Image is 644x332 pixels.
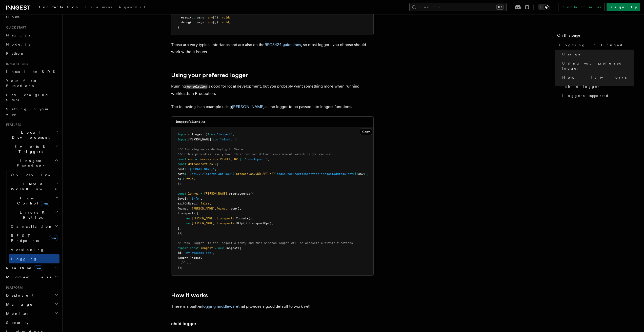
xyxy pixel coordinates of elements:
[4,156,59,170] button: Inngest Functions
[243,221,271,225] span: (ddTransportOps)
[188,138,211,141] span: [PERSON_NAME]
[215,207,216,210] span: .
[4,291,59,300] button: Deployment
[188,192,199,195] span: logger
[216,133,232,136] span: "inngest"
[4,76,59,90] a: Your first Functions
[171,103,374,110] p: The following is an example using as the logger to be passed into Inngest functions.
[199,157,211,161] span: process
[218,246,224,250] span: new
[607,3,640,11] a: Sign Up
[208,16,213,19] span: any
[190,20,192,24] span: (
[177,157,186,161] span: const
[9,210,55,220] span: Errors & Retries
[177,133,188,136] span: import
[177,197,186,200] span: level
[4,62,28,66] span: Inngest tour
[225,246,238,250] span: Inngest
[6,79,36,88] span: Your first Functions
[252,217,254,220] span: ,
[364,172,365,176] span: }
[183,177,185,181] span: :
[358,172,364,176] span: env
[6,14,20,19] span: Home
[195,157,197,161] span: =
[6,42,30,46] span: Node.js
[4,273,59,282] button: Middleware
[177,226,179,230] span: ]
[227,192,250,195] span: .createLogger
[181,251,183,255] span: :
[9,181,56,192] span: Steps & Workflows
[367,172,369,176] span: ,
[11,234,39,243] span: REST Endpoints
[11,257,37,261] span: Logging
[179,226,181,230] span: ,
[268,157,270,161] span: ;
[208,133,215,136] span: from
[222,20,229,24] span: void
[190,16,192,19] span: (
[34,265,42,271] span: new
[229,16,231,19] span: ;
[275,172,277,176] span: }
[171,303,374,310] p: There is a built-in that provides a good default to work with.
[192,16,197,19] span: ...
[4,128,59,142] button: Local Development
[211,138,218,141] span: from
[4,90,59,105] a: Leveraging Steps
[265,42,301,47] a: RFC5424 guidelines
[229,20,231,24] span: ;
[4,158,55,168] span: Inngest Functions
[558,3,605,11] a: Contact sales
[496,5,504,10] kbd: ⌘K
[171,72,248,79] a: Using your preferred logger
[360,129,372,135] button: Copy
[186,85,207,89] code: console.log
[177,148,247,151] span: /// Assuming we're deploying to Vercel.
[365,172,367,176] span: `
[560,59,634,73] a: Using your preferred logger
[216,221,234,225] span: transports
[202,304,238,309] a: logging middleware
[248,172,250,176] span: .
[213,251,215,255] span: ,
[562,93,609,98] span: Loggers supported
[192,221,215,225] span: [PERSON_NAME]
[6,51,25,55] span: Python
[200,192,202,195] span: =
[4,12,59,22] a: Home
[177,162,186,166] span: const
[250,172,255,176] span: env
[115,2,148,14] a: AgentKit
[192,217,215,220] span: [PERSON_NAME]
[177,167,185,171] span: host
[118,5,145,9] span: AgentKit
[9,208,59,222] button: Errors & Retries
[560,73,634,82] a: How it works
[4,300,59,309] button: Manage
[200,202,209,205] span: false
[197,202,199,205] span: :
[6,107,50,116] span: Setting up your app
[563,82,634,91] a: child logger
[239,157,243,161] span: ||
[171,41,374,55] p: These are very typical interfaces and are also on the , so most loggers you choose should work wi...
[215,246,216,250] span: =
[49,235,57,241] span: new
[186,177,193,181] span: true
[197,20,204,24] span: args
[171,320,196,327] a: child logger
[188,133,208,136] span: { Inngest }
[177,212,195,215] span: transports
[204,192,227,195] span: [PERSON_NAME]
[177,192,186,195] span: const
[9,179,59,194] button: Steps & Workflows
[200,197,202,200] span: ,
[4,302,33,307] span: Manage
[181,16,190,19] span: error
[41,201,49,206] span: new
[188,172,232,176] span: `/api/v2/logs?dd-api-key=
[177,172,185,176] span: path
